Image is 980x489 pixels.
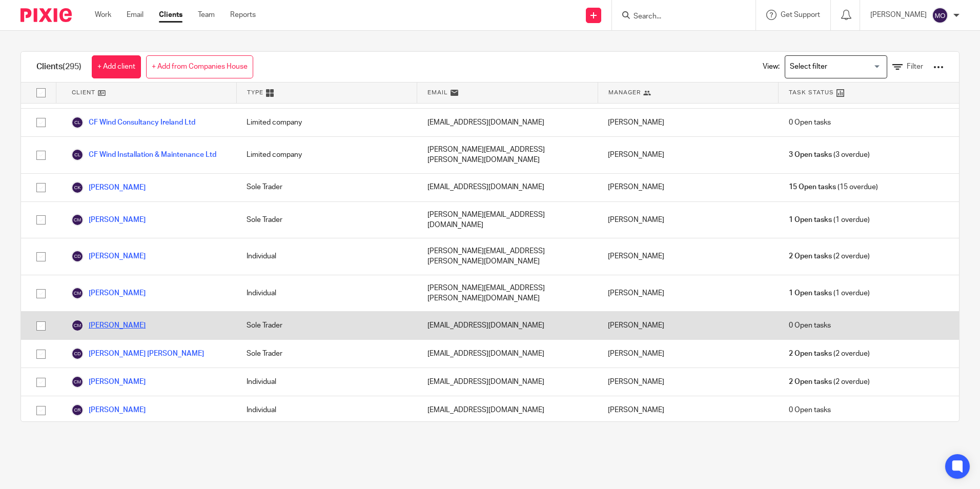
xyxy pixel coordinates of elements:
span: 1 Open tasks [789,215,832,225]
div: View: [747,52,944,82]
a: Work [95,10,111,20]
span: (2 overdue) [789,251,870,261]
img: svg%3E [71,149,84,161]
img: svg%3E [71,287,84,299]
div: Sole Trader [236,340,417,368]
div: Individual [236,275,417,312]
input: Select all [31,83,51,103]
span: Type [247,88,263,97]
img: svg%3E [932,7,948,24]
span: Client [72,88,95,97]
input: Search [632,12,725,22]
a: [PERSON_NAME] [71,181,146,194]
div: [EMAIL_ADDRESS][DOMAIN_NAME] [417,368,598,396]
span: 0 Open tasks [789,117,831,128]
div: [PERSON_NAME] [598,174,778,201]
a: + Add client [92,55,141,78]
div: Sole Trader [236,312,417,339]
img: svg%3E [71,250,84,262]
img: svg%3E [71,214,84,226]
a: [PERSON_NAME] [71,287,146,299]
div: [PERSON_NAME][EMAIL_ADDRESS][PERSON_NAME][DOMAIN_NAME] [417,238,598,275]
img: svg%3E [71,116,84,129]
div: Limited company [236,137,417,173]
a: Team [198,10,215,20]
div: [PERSON_NAME] [598,312,778,339]
div: [PERSON_NAME] [598,396,778,424]
div: [PERSON_NAME][EMAIL_ADDRESS][DOMAIN_NAME] [417,202,598,238]
span: Email [427,88,448,97]
div: [PERSON_NAME][EMAIL_ADDRESS][PERSON_NAME][DOMAIN_NAME] [417,137,598,173]
span: 2 Open tasks [789,377,832,387]
div: Sole Trader [236,202,417,238]
img: svg%3E [71,348,84,360]
span: 15 Open tasks [789,182,836,192]
a: [PERSON_NAME] [71,376,146,388]
div: [EMAIL_ADDRESS][DOMAIN_NAME] [417,312,598,339]
div: [PERSON_NAME] [598,109,778,136]
img: svg%3E [71,376,84,388]
a: [PERSON_NAME] [71,319,146,332]
input: Search for option [786,58,881,76]
a: [PERSON_NAME] [71,214,146,226]
div: [EMAIL_ADDRESS][DOMAIN_NAME] [417,109,598,136]
div: [PERSON_NAME] [598,137,778,173]
div: Sole Trader [236,174,417,201]
img: svg%3E [71,181,84,194]
div: Individual [236,238,417,275]
span: Manager [608,88,641,97]
a: Clients [159,10,182,20]
span: Filter [907,63,923,70]
a: [PERSON_NAME] [PERSON_NAME] [71,348,204,360]
span: 0 Open tasks [789,320,831,331]
span: (15 overdue) [789,182,878,192]
a: Reports [230,10,256,20]
a: Email [127,10,144,20]
img: svg%3E [71,319,84,332]
span: Task Status [789,88,834,97]
div: [PERSON_NAME] [598,202,778,238]
div: [PERSON_NAME] [598,238,778,275]
a: [PERSON_NAME] [71,404,146,416]
a: + Add from Companies House [146,55,253,78]
img: Pixie [21,8,72,22]
span: Get Support [781,11,820,18]
h1: Clients [36,62,81,72]
span: 0 Open tasks [789,405,831,415]
div: [PERSON_NAME] [598,275,778,312]
div: [PERSON_NAME] [598,340,778,368]
img: svg%3E [71,404,84,416]
span: (3 overdue) [789,150,870,160]
span: (2 overdue) [789,349,870,359]
span: 2 Open tasks [789,251,832,261]
div: Individual [236,368,417,396]
span: 3 Open tasks [789,150,832,160]
span: 1 Open tasks [789,288,832,298]
div: Individual [236,396,417,424]
div: Limited company [236,109,417,136]
span: 2 Open tasks [789,349,832,359]
p: [PERSON_NAME] [870,10,927,20]
span: (295) [63,63,81,71]
a: [PERSON_NAME] [71,250,146,262]
div: [EMAIL_ADDRESS][DOMAIN_NAME] [417,396,598,424]
a: CF Wind Installation & Maintenance Ltd [71,149,216,161]
span: (1 overdue) [789,288,870,298]
div: [PERSON_NAME] [598,368,778,396]
div: [EMAIL_ADDRESS][DOMAIN_NAME] [417,340,598,368]
div: [PERSON_NAME][EMAIL_ADDRESS][PERSON_NAME][DOMAIN_NAME] [417,275,598,312]
div: Search for option [785,55,887,78]
span: (1 overdue) [789,215,870,225]
span: (2 overdue) [789,377,870,387]
div: [EMAIL_ADDRESS][DOMAIN_NAME] [417,174,598,201]
a: CF Wind Consultancy Ireland Ltd [71,116,195,129]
